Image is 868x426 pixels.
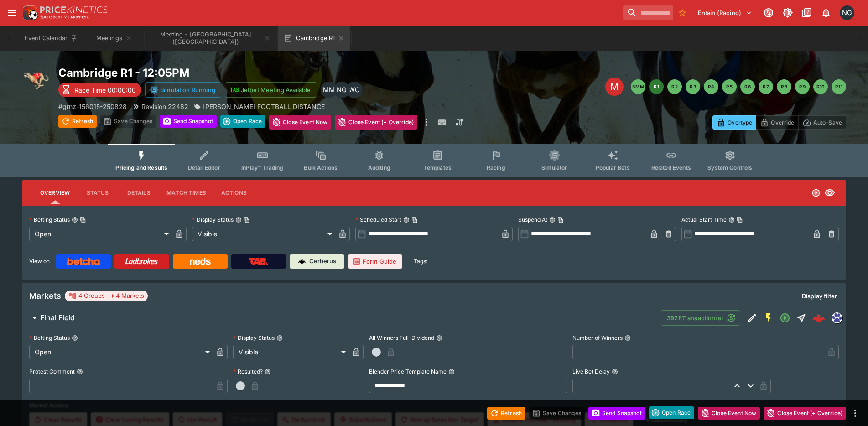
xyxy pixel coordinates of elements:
[744,310,760,326] button: Edit Detail
[832,312,842,323] div: grnz
[141,102,188,111] p: Revision 22482
[712,115,846,130] div: Start From
[192,227,335,241] div: Visible
[812,312,825,324] img: logo-cerberus--red.svg
[811,188,821,197] svg: Open
[29,227,172,241] div: Open
[557,217,564,223] button: Copy To Clipboard
[29,216,70,223] p: Betting Status
[692,5,758,20] button: Select Tenant
[321,82,337,98] div: Michela Marris
[824,187,835,198] svg: Visible
[29,399,839,412] label: Market Actions
[448,369,455,375] button: Blender Price Template Name
[220,115,265,128] div: split button
[572,334,623,342] p: Number of Winners
[241,164,283,171] span: InPlay™ Trading
[33,182,77,204] button: Overview
[780,5,796,21] button: Toggle light/dark mode
[368,164,390,171] span: Auditing
[348,254,402,269] a: Form Guide
[220,115,265,128] button: Open Race
[421,115,432,130] button: more
[40,6,108,13] img: PriceKinetics
[605,78,624,96] div: Edit Meeting
[29,334,70,342] p: Betting Status
[799,5,815,21] button: Documentation
[675,5,690,20] button: No Bookmarks
[265,369,271,375] button: Resulted?
[722,79,737,94] button: R5
[812,312,825,324] div: 930999d0-aa2c-4f1b-8baa-dc8bedfba0ce
[160,115,217,128] button: Send Snapshot
[80,217,86,223] button: Copy To Clipboard
[596,164,630,171] span: Popular Bets
[631,79,645,94] button: SMM
[244,217,250,223] button: Copy To Clipboard
[518,216,547,223] p: Suspend At
[145,26,276,51] button: Meeting - Cambridge (NZ)
[290,254,344,269] a: Cerberus
[740,79,755,94] button: R6
[355,216,401,223] p: Scheduled Start
[813,118,842,127] p: Auto-Save
[837,3,857,23] button: Nick Goss
[411,217,418,223] button: Copy To Clipboard
[771,118,794,127] p: Override
[203,102,325,111] p: [PERSON_NAME] FOOTBALL DISTANCE
[346,82,363,98] div: Wyman Chen
[624,335,631,341] button: Number of Winners
[369,334,434,342] p: All Winners Full-Dividend
[832,79,846,94] button: R11
[667,79,682,94] button: R2
[487,407,525,420] button: Refresh
[40,313,75,322] h6: Final Field
[651,164,691,171] span: Related Events
[68,291,144,301] div: 4 Groups 4 Markets
[192,216,234,223] p: Display Status
[487,164,505,171] span: Racing
[19,26,83,51] button: Event Calendar
[793,310,810,326] button: Straight
[780,312,790,323] svg: Open
[403,217,410,223] button: Scheduled StartCopy To Clipboard
[190,258,210,265] img: Neds
[712,115,756,130] button: Overtype
[298,258,306,265] img: Cerberus
[225,82,317,98] button: Jetbet Meeting Available
[436,335,442,341] button: All Winners Full-Dividend
[764,407,846,420] button: Close Event (+ Override)
[818,5,834,21] button: Notifications
[850,408,861,419] button: more
[649,406,694,419] button: Open Race
[840,5,854,20] div: Nick Goss
[58,115,97,128] button: Refresh
[777,79,791,94] button: R8
[29,291,61,301] h5: Markets
[541,164,567,171] span: Simulator
[549,217,556,223] button: Suspend AtCopy To Clipboard
[22,309,661,327] button: Final Field
[72,335,78,341] button: Betting Status
[304,164,338,171] span: Bulk Actions
[572,368,610,375] p: Live Bet Delay
[125,258,158,265] img: Ladbrokes
[233,345,349,359] div: Visible
[760,5,777,21] button: Connected to PK
[309,257,336,266] p: Cerberus
[67,258,100,265] img: Betcha
[249,258,268,265] img: TabNZ
[681,216,727,223] p: Actual Start Time
[707,164,752,171] span: System Controls
[832,313,842,323] img: grnz
[77,369,83,375] button: Protest Comment
[85,26,143,51] button: Meetings
[588,407,645,420] button: Send Snapshot
[369,368,447,375] p: Blender Price Template Name
[798,115,846,130] button: Auto-Save
[796,289,842,303] button: Display filter
[335,115,417,130] button: Close Event (+ Override)
[777,310,793,326] button: Open
[686,79,700,94] button: R3
[728,217,735,223] button: Actual Start TimeCopy To Clipboard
